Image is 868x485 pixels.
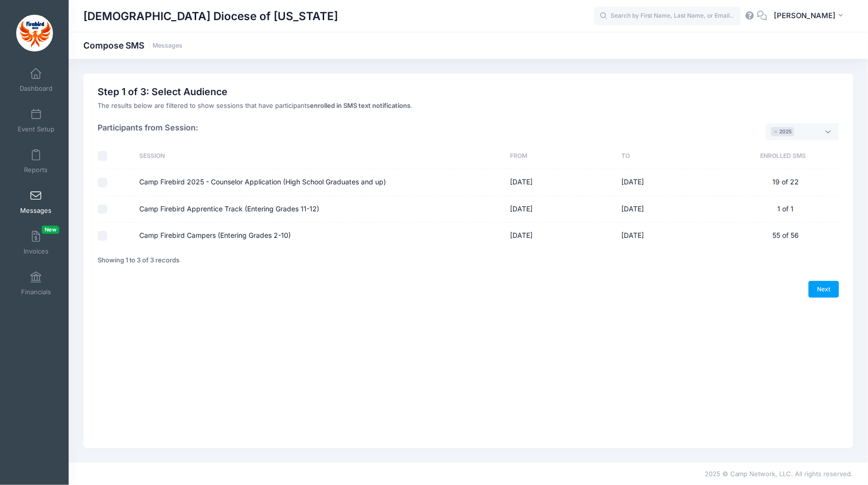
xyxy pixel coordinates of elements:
a: Messages [13,185,59,219]
img: Episcopal Diocese of Missouri [16,15,53,51]
input: Search by First Name, Last Name, or Email... [594,6,741,26]
td: 19 of 22 [728,169,839,196]
span: Invoices [24,247,49,255]
td: [DATE] [616,169,728,196]
li: 2025 [771,127,794,136]
span: Event Setup [18,125,54,133]
a: Financials [13,266,59,301]
td: [DATE] [616,196,728,223]
h2: Step 1 of 3: Select Audience [98,86,228,98]
td: [DATE] [506,223,617,249]
a: Dashboard [13,63,59,97]
h4: Participants from Session: [98,123,198,140]
a: Reports [13,144,59,179]
span: Messages [20,206,51,215]
label: Camp Firebird 2025 - Counselor Application (High School Graduates and up) [140,177,386,187]
strong: enrolled in SMS text notifications [310,102,410,109]
a: InvoicesNew [13,226,59,260]
h1: [DEMOGRAPHIC_DATA] Diocese of [US_STATE] [83,5,338,27]
span: 2025 [780,128,792,136]
button: Remove item [773,130,779,133]
label: Camp Firebird Campers (Entering Grades 2-10) [140,230,291,241]
a: Messages [153,42,182,50]
button: [PERSON_NAME] [767,5,853,27]
span: 2025 © Camp Network, LLC. All rights reserved. [705,470,853,478]
label: Camp Firebird Apprentice Track (Entering Grades 11-12) [140,204,320,214]
th: Session [135,143,506,169]
span: Reports [24,166,48,174]
textarea: Search [797,128,801,136]
a: Next [809,281,839,298]
td: [DATE] [616,223,728,249]
th: To [616,143,728,169]
td: [DATE] [506,169,617,196]
td: 1 of 1 [728,196,839,223]
div: The results below are filtered to show sessions that have participants . [98,101,839,111]
span: Dashboard [20,84,52,93]
h1: Compose SMS [83,40,182,51]
div: Showing 1 to 3 of 3 records [98,249,179,272]
span: Financials [21,288,51,296]
span: New [42,226,59,234]
td: [DATE] [506,196,617,223]
td: 55 of 56 [728,223,839,249]
th: From [506,143,617,169]
th: Enrolled SMS [728,143,839,169]
a: Event Setup [13,103,59,138]
span: [PERSON_NAME] [774,10,836,21]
